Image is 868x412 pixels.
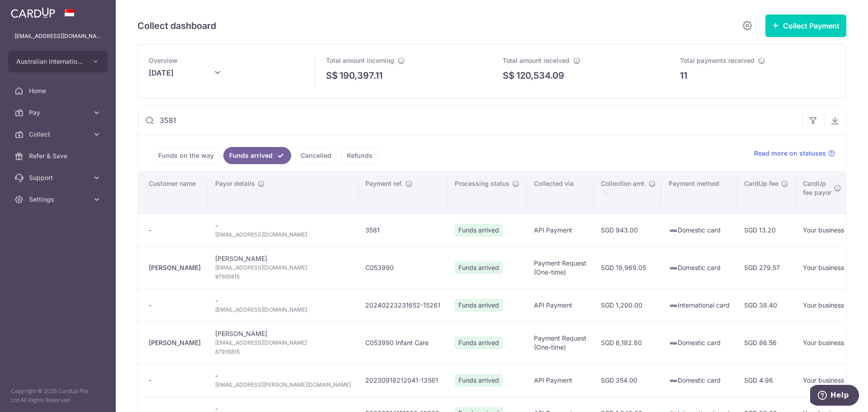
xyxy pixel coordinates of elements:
[358,364,448,397] td: 20230918212041-13581
[661,213,737,246] td: Domestic card
[661,322,737,364] td: Domestic card
[137,19,216,33] h5: Collect dashboard
[149,263,201,272] div: [PERSON_NAME]
[358,322,448,364] td: C053990 Infant Care
[737,289,796,322] td: SGD 38.40
[680,69,687,82] p: 11
[20,6,39,14] span: Help
[358,246,448,289] td: C053990
[149,226,201,235] div: -
[14,32,101,41] p: [EMAIL_ADDRESS][DOMAIN_NAME]
[29,195,89,204] span: Settings
[810,385,859,407] iframe: Opens a widget where you can find more information
[152,147,220,164] a: Funds on the way
[601,179,646,188] span: Collection amt.
[796,213,851,246] td: Your business
[737,246,796,289] td: SGD 279.57
[661,246,737,289] td: Domestic card
[365,179,403,188] span: Payment ref.
[527,246,594,289] td: Payment Request (One-time)
[765,14,846,37] button: Collect Payment
[138,172,208,213] th: Customer name
[594,172,661,213] th: Collection amt. : activate to sort column ascending
[29,108,89,117] span: Pay
[455,179,509,188] span: Processing status
[661,364,737,397] td: Domestic card
[754,149,835,158] a: Read more on statuses
[669,226,678,235] img: visa-sm-192604c4577d2d35970c8ed26b86981c2741ebd56154ab54ad91a526f0f24972.png
[208,246,358,289] td: [PERSON_NAME]
[680,57,755,64] span: Total payments received
[669,376,678,385] img: visa-sm-192604c4577d2d35970c8ed26b86981c2741ebd56154ab54ad91a526f0f24972.png
[223,147,291,164] a: Funds arrived
[796,322,851,364] td: Your business
[208,172,358,213] th: Payor details
[455,299,503,312] span: Funds arrived
[503,69,514,82] span: S$
[215,380,351,389] span: [EMAIL_ADDRESS][PERSON_NAME][DOMAIN_NAME]
[669,339,678,348] img: visa-sm-192604c4577d2d35970c8ed26b86981c2741ebd56154ab54ad91a526f0f24972.png
[594,246,661,289] td: SGD 19,969.05
[803,179,831,197] span: CardUp fee payor
[340,69,382,82] p: 190,397.11
[215,272,351,281] span: 87935815
[516,69,564,82] p: 120,534.09
[295,147,337,164] a: Cancelled
[744,179,778,188] span: CardUp fee
[138,106,802,135] input: Search
[594,213,661,246] td: SGD 943.00
[8,51,108,72] button: Australian International School Pte Ltd
[358,213,448,246] td: 3581
[149,376,201,385] div: -
[737,172,796,213] th: CardUp fee
[527,213,594,246] td: API Payment
[149,338,201,347] div: [PERSON_NAME]
[149,301,201,310] div: -
[215,230,351,239] span: [EMAIL_ADDRESS][DOMAIN_NAME]
[661,289,737,322] td: International card
[669,264,678,273] img: visa-sm-192604c4577d2d35970c8ed26b86981c2741ebd56154ab54ad91a526f0f24972.png
[527,364,594,397] td: API Payment
[16,57,83,66] span: Australian International School Pte Ltd
[737,322,796,364] td: SGD 86.56
[796,289,851,322] td: Your business
[455,261,503,274] span: Funds arrived
[149,57,178,64] span: Overview
[358,289,448,322] td: 20240223231652-15261
[29,173,89,182] span: Support
[527,172,594,213] th: Collected via
[215,263,351,272] span: [EMAIL_ADDRESS][DOMAIN_NAME]
[11,7,55,18] img: CardUp
[796,364,851,397] td: Your business
[29,130,89,139] span: Collect
[661,172,737,213] th: Payment method
[669,301,678,310] img: visa-sm-192604c4577d2d35970c8ed26b86981c2741ebd56154ab54ad91a526f0f24972.png
[796,246,851,289] td: Your business
[29,86,89,95] span: Home
[737,213,796,246] td: SGD 13.20
[503,57,570,64] span: Total amount received
[341,147,378,164] a: Refunds
[796,172,851,213] th: CardUpfee payor
[215,179,255,188] span: Payor details
[737,364,796,397] td: SGD 4.96
[754,149,826,158] span: Read more on statuses
[358,172,448,213] th: Payment ref.
[208,364,358,397] td: -
[208,322,358,364] td: [PERSON_NAME]
[215,305,351,314] span: [EMAIL_ADDRESS][DOMAIN_NAME]
[455,374,503,387] span: Funds arrived
[208,213,358,246] td: -
[527,322,594,364] td: Payment Request (One-time)
[594,322,661,364] td: SGD 6,182.80
[527,289,594,322] td: API Payment
[326,57,394,64] span: Total amount incoming
[594,364,661,397] td: SGD 354.00
[455,224,503,237] span: Funds arrived
[448,172,527,213] th: Processing status
[215,338,351,347] span: [EMAIL_ADDRESS][DOMAIN_NAME]
[215,347,351,356] span: 87935815
[208,289,358,322] td: -
[455,336,503,349] span: Funds arrived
